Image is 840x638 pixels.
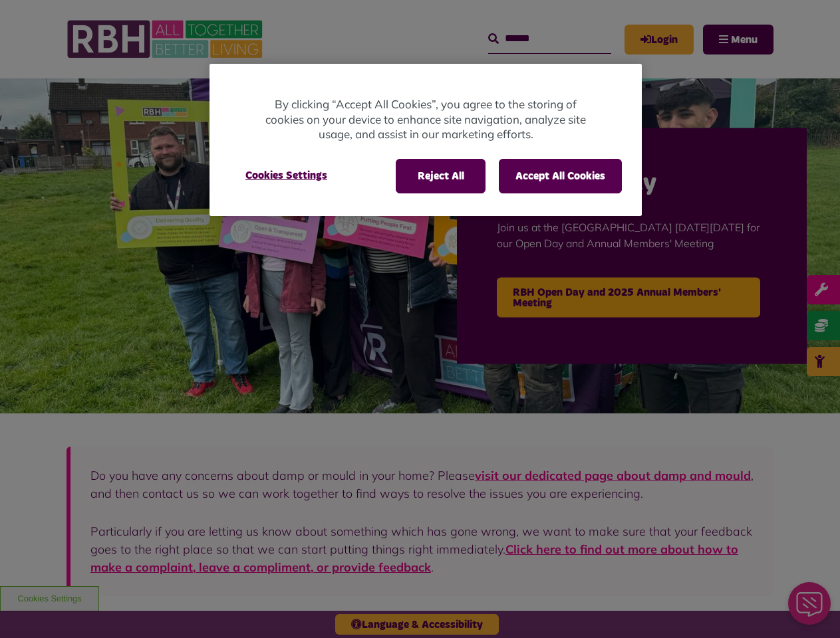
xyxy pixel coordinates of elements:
[8,4,51,47] div: Close Web Assistant
[263,97,589,142] p: By clicking “Accept All Cookies”, you agree to the storing of cookies on your device to enhance s...
[396,159,486,193] button: Reject All
[210,64,642,216] div: Cookie banner
[210,64,642,216] div: Privacy
[499,159,622,193] button: Accept All Cookies
[229,159,343,192] button: Cookies Settings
